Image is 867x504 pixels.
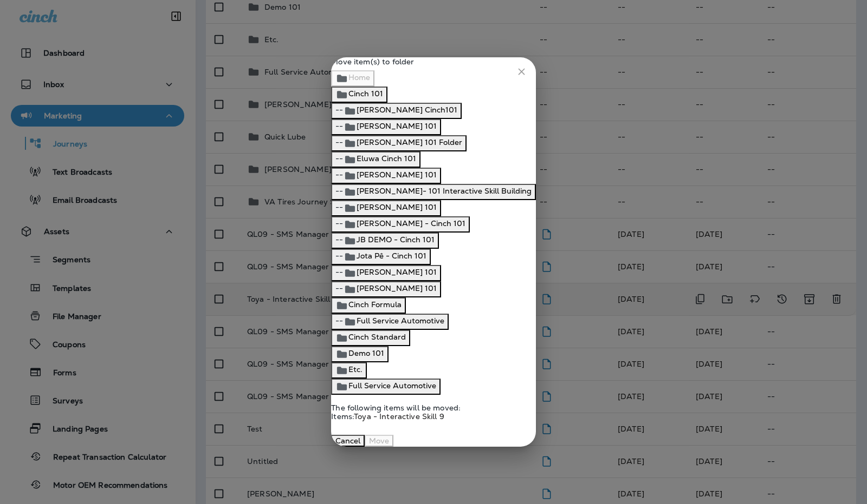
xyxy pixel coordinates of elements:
[331,403,535,412] span: The following items will be moved:
[357,316,444,326] span: Full Service Automotive
[335,202,343,212] span: --
[331,200,441,216] button: --[PERSON_NAME] 101
[331,412,354,421] span: Items:
[331,314,448,330] button: --Full Service Automotive
[331,216,469,233] button: --[PERSON_NAME] - Cinch 101
[348,332,406,342] span: Cinch Standard
[357,235,435,244] span: JB DEMO - Cinch 101
[331,87,387,103] button: Cinch 101
[331,330,410,346] button: Cinch Standard
[348,364,363,374] span: Etc.
[357,267,437,277] span: [PERSON_NAME] 101
[335,137,343,147] span: --
[331,184,535,200] button: --[PERSON_NAME]- 101 Interactive Skill Building
[331,151,420,168] button: --Eluwa Cinch 101
[357,170,437,180] span: [PERSON_NAME] 101
[348,381,436,390] span: Full Service Automotive
[357,154,416,163] span: Eluwa Cinch 101
[335,235,343,244] span: --
[331,119,441,135] button: --[PERSON_NAME] 101
[335,267,343,277] span: --
[348,72,370,82] span: Home
[331,297,406,314] button: Cinch Formula
[331,281,441,297] button: --[PERSON_NAME] 101
[331,362,367,379] button: Etc.
[357,137,462,147] span: [PERSON_NAME] 101 Folder
[348,300,402,309] span: Cinch Formula
[357,218,465,228] span: [PERSON_NAME] - Cinch 101
[512,62,532,82] button: close
[331,135,466,151] button: --[PERSON_NAME] 101 Folder
[335,154,343,163] span: --
[354,412,444,421] span: Toya - Interactive Skill 9
[357,202,437,212] span: [PERSON_NAME] 101
[357,186,532,196] span: [PERSON_NAME]- 101 Interactive Skill Building
[331,168,441,184] button: --[PERSON_NAME] 101
[335,186,343,196] span: --
[348,89,383,98] span: Cinch 101
[331,379,441,395] button: Full Service Automotive
[335,218,343,228] span: --
[357,283,437,293] span: [PERSON_NAME] 101
[365,435,393,447] button: Move
[331,103,461,119] button: --[PERSON_NAME] Cinch101
[331,346,389,362] button: Demo 101
[348,348,384,358] span: Demo 101
[335,105,343,115] span: --
[331,249,430,265] button: --Jota Pê - Cinch 101
[357,121,437,131] span: [PERSON_NAME] 101
[331,265,441,281] button: --[PERSON_NAME] 101
[335,170,343,180] span: --
[357,105,457,115] span: [PERSON_NAME] Cinch101
[335,121,343,131] span: --
[335,283,343,293] span: --
[335,316,343,326] span: --
[331,233,438,249] button: --JB DEMO - Cinch 101
[331,57,535,66] p: Move item(s) to folder
[357,251,426,261] span: Jota Pê - Cinch 101
[331,435,365,447] button: Cancel
[331,70,374,87] button: Home
[335,251,343,261] span: --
